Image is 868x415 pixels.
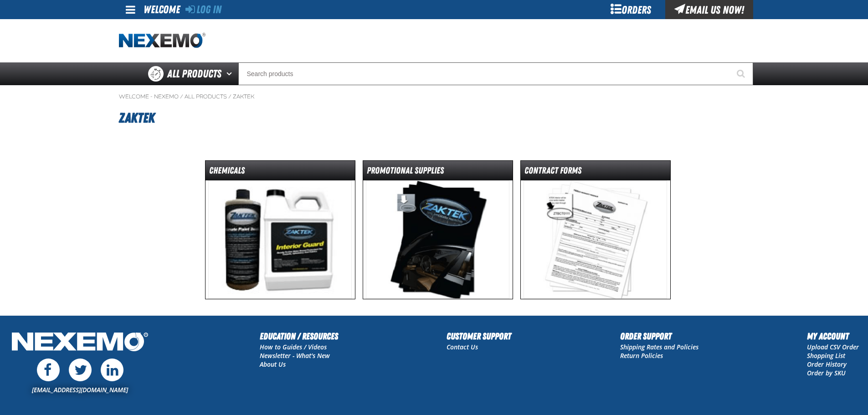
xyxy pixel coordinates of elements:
[447,343,478,351] a: Contact Us
[260,360,286,369] a: About Us
[238,62,753,85] input: Search
[447,329,511,343] h2: Customer Support
[185,93,227,100] a: All Products
[620,329,699,343] h2: Order Support
[233,93,254,100] a: ZAKTEK
[260,343,327,351] a: How to Guides / Videos
[366,180,509,299] img: Promotional Supplies
[223,62,238,85] button: Open All Products pages
[363,164,513,180] dt: Promotional Supplies
[119,106,750,130] h1: ZAKTEK
[807,351,845,360] a: Shopping List
[363,160,513,299] a: Promotional Supplies
[185,3,221,16] a: Log In
[521,164,670,180] dt: Contract Forms
[620,343,699,351] a: Shipping Rates and Policies
[524,180,667,299] img: Contract Forms
[205,164,355,180] dt: Chemicals
[807,329,859,343] h2: My Account
[807,343,859,351] a: Upload CSV Order
[167,66,221,82] span: All Products
[730,62,753,85] button: Start Searching
[520,160,671,299] a: Contract Forms
[180,93,183,100] span: /
[260,329,338,343] h2: Education / Resources
[228,93,231,100] span: /
[32,385,128,394] a: [EMAIL_ADDRESS][DOMAIN_NAME]
[119,93,179,100] a: Welcome - Nexemo
[260,351,330,360] a: Newsletter - What's New
[205,160,355,299] a: Chemicals
[620,351,663,360] a: Return Policies
[119,33,205,49] img: Nexemo logo
[119,93,750,100] nav: Breadcrumbs
[807,369,846,377] a: Order by SKU
[119,33,205,49] a: Home
[208,180,352,299] img: Chemicals
[807,360,847,369] a: Order History
[9,329,151,356] img: Nexemo Logo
